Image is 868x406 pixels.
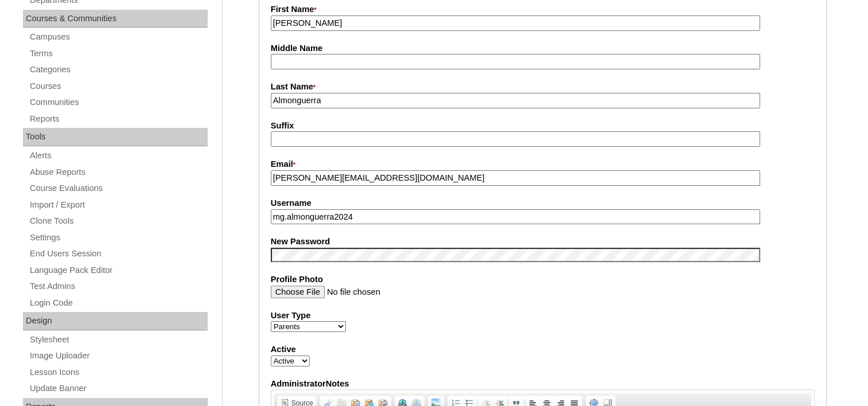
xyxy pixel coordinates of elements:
[271,343,815,356] label: Active
[29,247,208,261] a: End Users Session
[23,312,208,330] div: Design
[29,95,208,110] a: Communities
[29,279,208,294] a: Test Admins
[29,63,208,77] a: Categories
[271,236,815,248] label: New Password
[29,149,208,163] a: Alerts
[271,81,815,93] label: Last Name
[29,263,208,278] a: Language Pack Editor
[29,46,208,61] a: Terms
[271,378,815,390] label: AdministratorNotes
[29,198,208,212] a: Import / Export
[29,165,208,179] a: Abuse Reports
[271,310,815,322] label: User Type
[29,112,208,126] a: Reports
[29,214,208,228] a: Clone Tools
[271,120,815,132] label: Suffix
[271,42,815,54] label: Middle Name
[29,181,208,196] a: Course Evaluations
[29,381,208,396] a: Update Banner
[29,349,208,363] a: Image Uploader
[23,128,208,146] div: Tools
[29,296,208,310] a: Login Code
[29,231,208,245] a: Settings
[271,3,815,16] label: First Name
[29,79,208,93] a: Courses
[29,30,208,44] a: Campuses
[29,365,208,380] a: Lesson Icons
[23,10,208,28] div: Courses & Communities
[29,333,208,347] a: Stylesheet
[271,197,815,209] label: Username
[271,158,815,171] label: Email
[271,274,815,286] label: Profile Photo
